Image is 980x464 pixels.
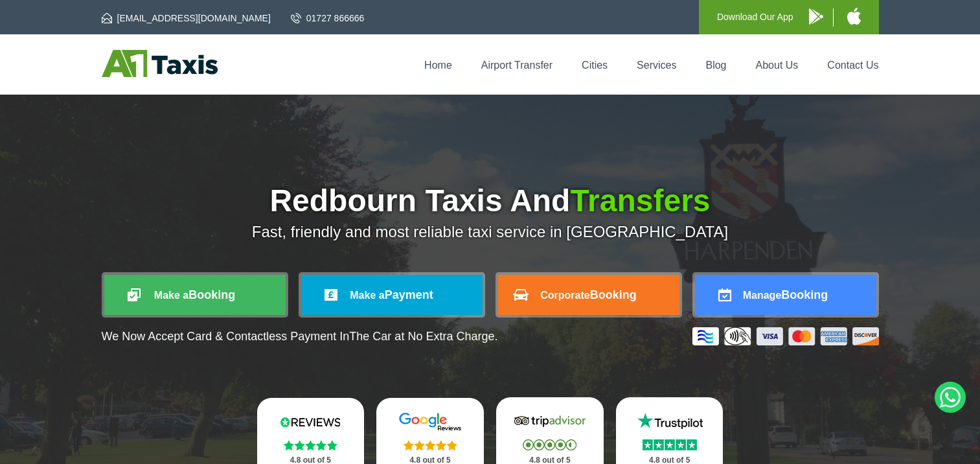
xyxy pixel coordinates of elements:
[809,8,823,25] img: A1 Taxis Android App
[756,60,799,71] a: About Us
[570,183,710,218] span: Transfers
[481,60,553,71] a: Airport Transfer
[643,439,697,450] img: Stars
[102,12,271,25] a: [EMAIL_ADDRESS][DOMAIN_NAME]
[692,327,879,345] img: Credit And Debit Cards
[695,275,876,315] a: ManageBooking
[154,290,188,301] span: Make a
[291,12,365,25] a: 01727 866666
[350,290,384,301] span: Make a
[349,330,497,343] span: The Car at No Extra Charge.
[827,60,878,71] a: Contact Us
[391,412,469,432] img: Google
[271,412,349,432] img: Reviews.io
[102,185,879,216] h1: Redbourn Taxis And
[631,412,709,431] img: Trustpilot
[102,223,879,241] p: Fast, friendly and most reliable taxi service in [GEOGRAPHIC_DATA]
[705,60,726,71] a: Blog
[717,9,793,25] p: Download Our App
[637,60,676,71] a: Services
[523,439,576,450] img: Stars
[743,290,782,301] span: Manage
[104,275,286,315] a: Make aBooking
[540,290,589,301] span: Corporate
[847,8,861,25] img: A1 Taxis iPhone App
[404,440,457,450] img: Stars
[301,275,483,315] a: Make aPayment
[284,440,337,450] img: Stars
[424,60,452,71] a: Home
[511,412,589,431] img: Tripadvisor
[102,330,498,343] p: We Now Accept Card & Contactless Payment In
[102,50,218,77] img: A1 Taxis St Albans LTD
[582,60,608,71] a: Cities
[498,275,679,315] a: CorporateBooking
